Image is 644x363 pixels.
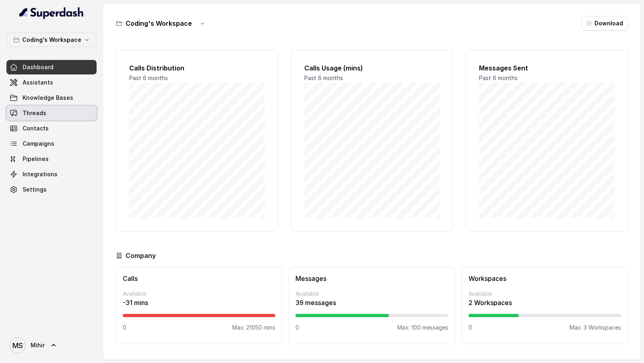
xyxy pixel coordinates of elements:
[129,74,168,81] span: Past 6 months
[582,16,628,31] button: Download
[570,324,621,332] p: Max: 3 Workspaces
[123,274,275,283] h3: Calls
[479,63,615,73] h2: Messages Sent
[123,324,126,332] p: 0
[469,274,621,283] h3: Workspaces
[6,152,97,166] a: Pipelines
[6,75,97,90] a: Assistants
[6,121,97,136] a: Contacts
[304,63,440,73] h2: Calls Usage (mins)
[123,298,275,307] p: -31 mins
[6,334,97,357] a: Mihir
[123,290,275,298] p: Available
[23,94,73,102] span: Knowledge Bases
[23,124,49,132] span: Contacts
[295,298,448,307] p: 39 messages
[23,78,53,87] span: Assistants
[6,167,97,181] a: Integrations
[6,182,97,197] a: Settings
[23,109,46,117] span: Threads
[6,136,97,151] a: Campaigns
[23,155,49,163] span: Pipelines
[469,290,621,298] p: Available
[23,170,58,178] span: Integrations
[479,74,518,81] span: Past 6 months
[295,290,448,298] p: Available
[19,6,84,19] img: light.svg
[23,186,47,194] span: Settings
[295,274,448,283] h3: Messages
[126,19,192,28] h3: Coding's Workspace
[469,324,472,332] p: 0
[6,106,97,120] a: Threads
[469,298,621,307] p: 2 Workspaces
[31,341,45,349] span: Mihir
[6,91,97,105] a: Knowledge Bases
[22,35,81,45] p: Coding's Workspace
[304,74,343,81] span: Past 6 months
[295,324,299,332] p: 0
[6,33,97,47] button: Coding's Workspace
[397,324,448,332] p: Max: 100 messages
[232,324,275,332] p: Max: 21050 mins
[23,63,54,71] span: Dashboard
[12,341,23,350] text: MS
[6,60,97,74] a: Dashboard
[129,63,265,73] h2: Calls Distribution
[23,140,54,148] span: Campaigns
[126,251,156,260] h3: Company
